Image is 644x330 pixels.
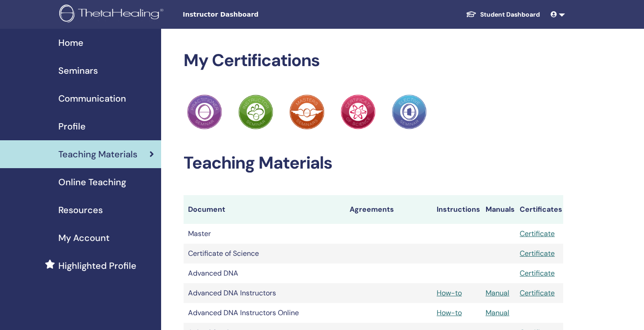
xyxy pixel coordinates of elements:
span: Highlighted Profile [58,259,136,272]
img: Practitioner [238,94,273,129]
img: logo.png [59,4,166,25]
a: How-to [437,288,462,298]
a: Manual [486,288,509,298]
h2: Teaching Materials [184,153,563,174]
span: Teaching Materials [58,147,137,161]
a: Certificate [520,249,555,258]
img: Practitioner [392,94,427,129]
span: Resources [58,203,103,217]
h2: My Certifications [184,50,563,71]
img: Practitioner [187,94,222,129]
th: Document [184,195,345,224]
a: Student Dashboard [459,6,547,23]
span: Seminars [58,64,98,77]
span: Online Teaching [58,175,126,189]
th: Certificates [515,195,563,224]
td: Certificate of Science [184,244,345,263]
th: Agreements [345,195,432,224]
td: Advanced DNA [184,263,345,283]
a: Certificate [520,229,555,238]
span: My Account [58,231,110,245]
span: Instructor Dashboard [183,10,317,19]
td: Master [184,224,345,244]
img: Practitioner [289,94,324,129]
th: Manuals [481,195,515,224]
a: Certificate [520,288,555,298]
span: Profile [58,120,86,133]
th: Instructions [432,195,481,224]
a: Manual [486,308,509,317]
td: Advanced DNA Instructors [184,283,345,303]
img: graduation-cap-white.svg [466,10,477,18]
span: Communication [58,92,126,105]
a: How-to [437,308,462,317]
span: Home [58,36,83,49]
img: Practitioner [341,94,376,129]
td: Advanced DNA Instructors Online [184,303,345,323]
a: Certificate [520,268,555,278]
